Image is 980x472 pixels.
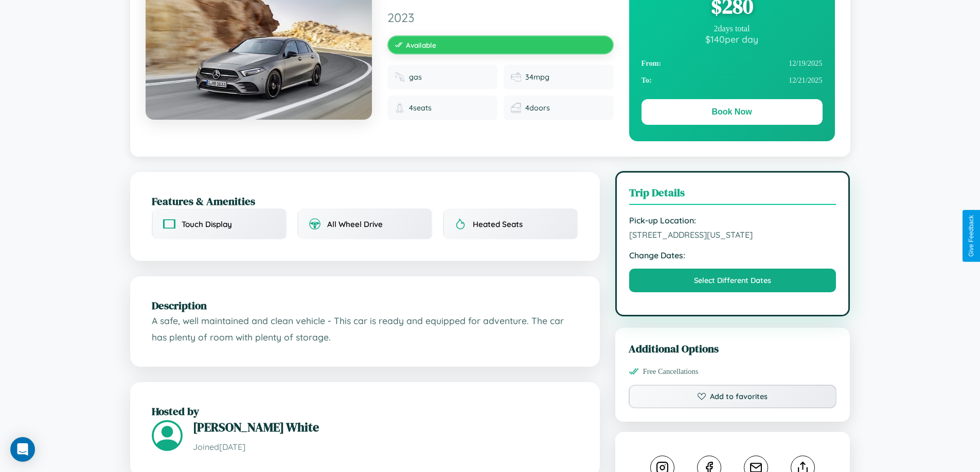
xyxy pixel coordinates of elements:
[968,215,975,257] div: Give Feedback
[525,72,549,82] span: 34 mpg
[642,55,823,72] div: 12 / 19 / 2025
[629,269,836,292] button: Select Different Dates
[193,440,578,455] p: Joined [DATE]
[152,298,578,313] h2: Description
[629,341,837,356] h3: Additional Options
[152,194,578,209] h2: Features & Amenities
[327,219,383,229] span: All Wheel Drive
[409,72,422,82] span: gas
[642,59,662,68] strong: From:
[182,219,232,229] span: Touch Display
[395,103,405,113] img: Seats
[642,99,823,125] button: Book Now
[406,41,436,49] span: Available
[643,367,699,376] span: Free Cancellations
[642,33,823,45] div: $ 140 per day
[642,72,823,89] div: 12 / 21 / 2025
[629,385,837,408] button: Add to favorites
[511,72,521,82] img: Fuel efficiency
[409,103,432,112] span: 4 seats
[473,219,523,229] span: Heated Seats
[525,103,550,112] span: 4 doors
[642,24,823,33] div: 2 days total
[629,250,836,260] strong: Change Dates:
[629,230,836,240] span: [STREET_ADDRESS][US_STATE]
[395,72,405,82] img: Fuel type
[387,10,614,25] span: 2023
[629,185,836,205] h3: Trip Details
[193,419,578,436] h3: [PERSON_NAME] White
[511,103,521,113] img: Doors
[629,215,836,225] strong: Pick-up Location:
[642,76,652,85] strong: To:
[152,404,578,419] h2: Hosted by
[152,313,578,345] p: A safe, well maintained and clean vehicle - This car is ready and equipped for adventure. The car...
[10,437,35,462] div: Open Intercom Messenger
